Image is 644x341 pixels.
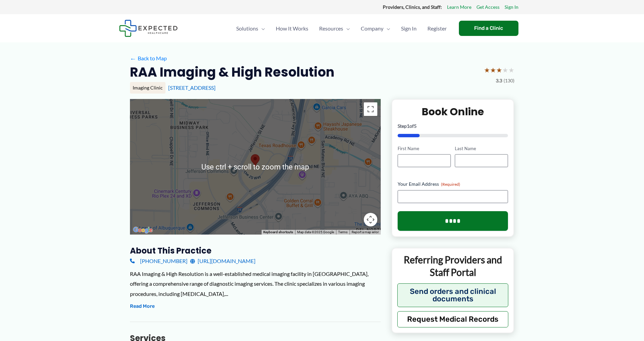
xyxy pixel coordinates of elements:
span: Menu Toggle [258,17,265,40]
a: ←Back to Map [130,53,167,63]
a: How It Works [270,17,314,40]
nav: Primary Site Navigation [231,17,452,40]
span: Map data ©2025 Google [297,230,334,234]
span: (Required) [441,182,460,187]
a: [PHONE_NUMBER] [130,256,187,266]
span: Solutions [236,17,258,40]
a: ResourcesMenu Toggle [314,17,355,40]
a: Get Access [476,3,499,12]
label: Your Email Address [398,181,508,187]
span: ★ [502,64,508,76]
span: Company [361,17,383,40]
label: First Name [398,145,451,152]
a: Find a Clinic [459,21,518,36]
img: Google [132,226,154,235]
img: Expected Healthcare Logo - side, dark font, small [119,20,178,37]
span: 3.3 [496,76,502,85]
span: ★ [490,64,496,76]
span: ★ [484,64,490,76]
button: Toggle fullscreen view [364,102,377,116]
a: CompanyMenu Toggle [355,17,396,40]
a: SolutionsMenu Toggle [231,17,270,40]
strong: Providers, Clinics, and Staff: [383,4,442,10]
span: How It Works [276,17,308,40]
a: Terms (opens in new tab) [338,230,348,234]
a: Sign In [505,3,518,12]
a: Sign In [396,17,422,40]
a: Report a map error [352,230,379,234]
a: [URL][DOMAIN_NAME] [190,256,256,266]
span: Menu Toggle [343,17,350,40]
p: Referring Providers and Staff Portal [397,254,509,278]
span: 5 [414,123,417,129]
button: Read More [130,302,155,310]
p: Step of [398,124,508,128]
span: Register [427,17,447,40]
h2: Book Online [398,105,508,118]
a: Learn More [447,3,471,12]
button: Send orders and clinical documents [397,283,509,307]
a: Register [422,17,452,40]
a: Open this area in Google Maps (opens a new window) [132,226,154,235]
h3: About this practice [130,245,381,256]
span: ← [130,55,136,62]
label: Last Name [455,145,508,152]
span: ★ [508,64,514,76]
div: Imaging Clinic [130,82,165,94]
button: Keyboard shortcuts [263,230,293,235]
h2: RAA Imaging & High Resolution [130,64,334,80]
span: ★ [496,64,502,76]
span: 1 [407,123,409,129]
a: [STREET_ADDRESS] [168,84,216,91]
button: Request Medical Records [397,311,509,327]
div: RAA Imaging & High Resolution is a well-established medical imaging facility in [GEOGRAPHIC_DATA]... [130,269,381,299]
span: Sign In [401,17,417,40]
button: Map camera controls [364,213,377,226]
span: (130) [504,76,514,85]
span: Menu Toggle [383,17,390,40]
span: Resources [319,17,343,40]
